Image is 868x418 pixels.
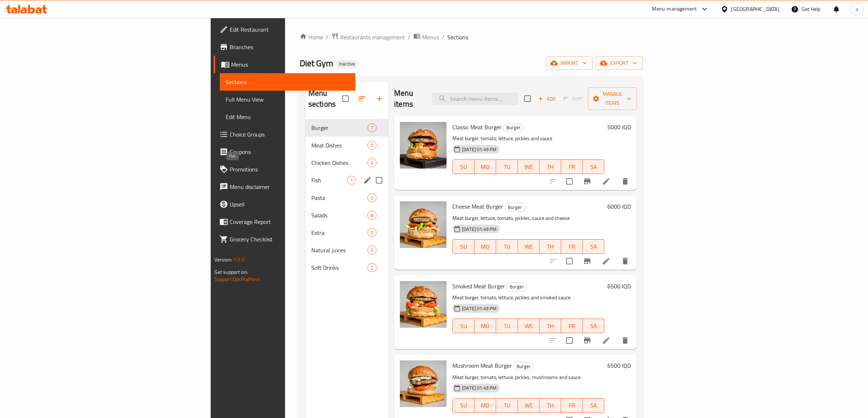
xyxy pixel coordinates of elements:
a: Branches [214,38,356,56]
button: TH [540,319,561,333]
span: SA [586,400,602,411]
span: Select to update [562,174,577,189]
button: TU [496,159,518,174]
span: Select all sections [338,91,353,106]
span: Add [537,95,557,103]
button: Add [535,93,558,104]
span: Extra [311,228,367,237]
nav: Menu sections [305,116,388,279]
span: Soft Drinks [311,263,367,272]
span: Coverage Report [230,217,350,226]
a: Choice Groups [214,126,356,143]
span: Sections [447,33,468,42]
span: Select section [520,91,535,106]
span: Burger [503,123,523,132]
span: Salads [311,211,367,220]
a: Upsell [214,196,356,213]
button: SA [583,159,604,174]
span: Sections [226,78,350,86]
img: Mushroom Meat Burger [400,360,447,407]
button: WE [518,319,540,333]
h6: 6500 IQD [607,360,631,371]
span: Menu disclaimer [230,182,350,191]
input: search [432,92,518,105]
span: Select section first [558,93,588,104]
span: Promotions [230,165,350,174]
span: Pasta [311,193,367,202]
a: Support.OpsPlatform [214,275,261,284]
a: Edit Menu [220,108,356,126]
div: Natural juices [311,246,367,255]
div: items [367,211,377,220]
span: SA [586,162,602,172]
span: Get support on: [214,267,248,277]
span: Version: [214,255,232,264]
span: TH [542,321,558,331]
h2: Menu items [394,88,424,110]
a: Full Menu View [220,91,356,108]
a: Coverage Report [214,213,356,230]
button: MO [475,159,496,174]
span: TU [499,400,515,411]
span: 3 [368,194,376,201]
button: FR [561,319,583,333]
span: MO [478,241,493,252]
span: Fish [311,176,347,185]
span: SU [456,321,471,331]
span: [DATE] 01:49 PM [459,385,499,391]
div: items [367,263,377,272]
span: Manage items [594,90,631,108]
span: 7 [368,125,376,131]
button: TU [496,398,518,413]
div: items [367,123,377,132]
p: Meat burger, tomato, lettuce, pickles and smoked sauce [452,293,604,302]
button: Branch-specific-item [579,252,596,270]
a: Promotions [214,161,356,178]
span: TU [499,321,515,331]
button: WE [518,159,540,174]
button: edit [362,175,373,186]
span: Smoked Meat Burger [452,281,505,292]
div: Meat Dishes [311,141,367,150]
a: Restaurants management [331,32,405,42]
div: Extra3 [305,224,388,241]
button: Branch-specific-item [579,173,596,190]
span: Chicken Dishes [311,158,367,167]
div: Pasta3 [305,189,388,206]
div: Burger [513,362,534,371]
button: SU [452,319,474,333]
span: [DATE] 01:49 PM [459,146,499,153]
span: [DATE] 01:49 PM [459,305,499,312]
button: import [546,56,593,70]
span: TU [499,241,515,252]
button: WE [518,239,540,254]
button: WE [518,398,540,413]
button: FR [561,239,583,254]
span: Cheese Meat Burger [452,201,503,212]
span: FR [564,162,580,172]
button: SA [583,239,604,254]
span: TU [499,162,515,172]
img: Cheese Meat Burger [400,201,447,248]
li: / [408,33,410,42]
span: 5 [368,142,376,149]
button: SU [452,239,474,254]
div: Fish1edit [305,171,388,189]
button: TU [496,239,518,254]
div: items [367,228,377,237]
button: TU [496,319,518,333]
span: [DATE] 01:49 PM [459,226,499,233]
p: Meat burger, tomato, lettuce, pickles, mushrooms and sauce [452,373,604,382]
span: Mushroom Meat Burger [452,360,512,371]
span: Select to update [562,333,577,348]
span: MO [478,162,493,172]
button: TH [540,398,561,413]
span: TH [542,241,558,252]
span: Grocery Checklist [230,235,350,244]
span: Upsell [230,200,350,209]
span: SA [586,321,602,331]
span: Burger [505,203,525,212]
div: Natural juices5 [305,241,388,259]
